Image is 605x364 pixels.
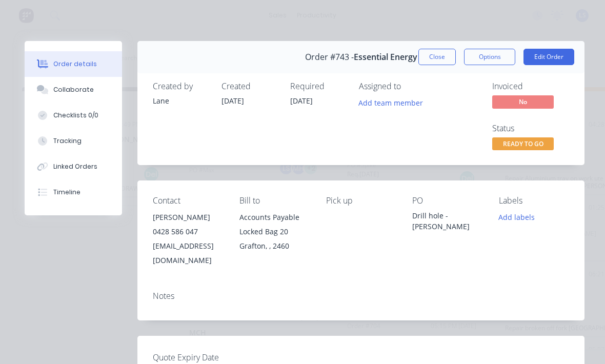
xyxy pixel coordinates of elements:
div: Grafton, , 2460 [239,239,310,253]
span: [DATE] [290,96,313,106]
span: Essential Energy [354,52,417,62]
span: [DATE] [221,96,244,106]
div: 0428 586 047 [153,225,223,239]
div: Contact [153,196,223,206]
label: Quote Expiry Date [153,351,281,363]
div: Checklists 0/0 [53,111,98,120]
button: Checklists 0/0 [25,103,122,128]
div: Created by [153,82,209,91]
button: Collaborate [25,77,122,103]
span: No [492,95,554,108]
button: Timeline [25,179,122,205]
span: Order #743 - [305,52,354,62]
div: Notes [153,291,569,301]
button: Add team member [359,95,429,109]
button: Linked Orders [25,154,122,179]
button: Add labels [493,210,540,224]
div: [EMAIL_ADDRESS][DOMAIN_NAME] [153,239,223,268]
div: Assigned to [359,82,461,91]
button: Order details [25,51,122,77]
button: Edit Order [523,49,574,65]
div: Labels [499,196,569,206]
div: Invoiced [492,82,569,91]
div: Timeline [53,188,80,197]
div: Linked Orders [53,162,97,171]
div: Order details [53,59,97,69]
div: Accounts Payable Locked Bag 20Grafton, , 2460 [239,210,310,253]
div: Lane [153,95,209,106]
button: Close [418,49,456,65]
div: [PERSON_NAME]0428 586 047[EMAIL_ADDRESS][DOMAIN_NAME] [153,210,223,268]
button: READY TO GO [492,137,554,153]
div: Drill hole - [PERSON_NAME] [412,210,482,232]
div: Collaborate [53,85,94,94]
div: Required [290,82,347,91]
div: Pick up [326,196,396,206]
button: Tracking [25,128,122,154]
div: [PERSON_NAME] [153,210,223,225]
div: Created [221,82,278,91]
div: Tracking [53,136,82,146]
div: Status [492,124,569,133]
span: READY TO GO [492,137,554,150]
button: Add team member [353,95,429,109]
button: Options [464,49,515,65]
div: Bill to [239,196,310,206]
div: PO [412,196,482,206]
div: Accounts Payable Locked Bag 20 [239,210,310,239]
